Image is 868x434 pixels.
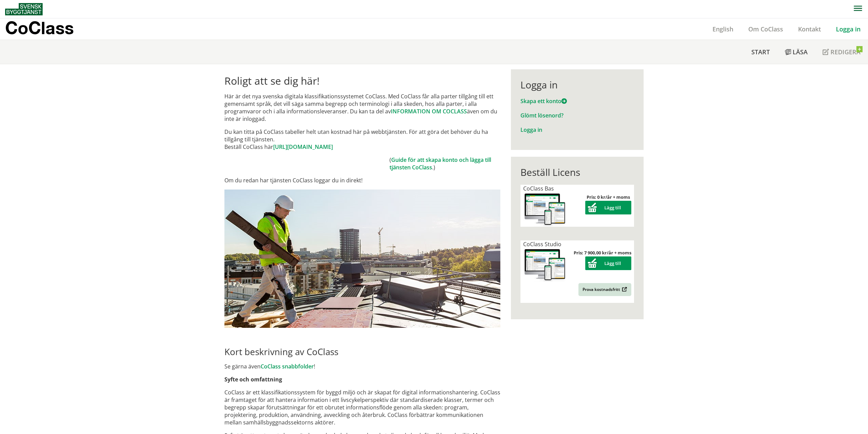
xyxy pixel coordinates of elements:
[585,256,631,270] button: Lägg till
[585,260,631,266] a: Lägg till
[224,128,500,151] p: Du kan titta på CoClass tabeller helt utan kostnad här på webbtjänsten. För att göra det behöver ...
[5,18,88,40] a: CoClass
[751,48,770,56] span: Start
[828,25,868,33] a: Logga in
[520,79,634,90] div: Logga in
[523,248,567,282] img: coclass-license.jpg
[224,346,500,357] h2: Kort beskrivning av CoClass
[224,177,500,184] p: Om du redan har tjänsten CoClass loggar du in direkt!
[793,48,808,56] span: Läsa
[791,25,828,33] a: Kontakt
[523,240,561,248] span: CoClass Studio
[261,363,314,370] a: CoClass snabbfolder
[741,25,791,33] a: Om CoClass
[520,112,563,119] a: Glömt lösenord?
[520,97,567,105] a: Skapa ett konto
[224,190,500,328] img: login.jpg
[5,24,74,32] p: CoClass
[523,192,567,227] img: coclass-license.jpg
[520,126,542,134] a: Logga in
[585,201,631,214] button: Lägg till
[574,250,631,256] strong: Pris: 7 900,00 kr/år + moms
[744,40,777,64] a: Start
[391,108,467,115] a: INFORMATION OM COCLASS
[520,166,634,178] div: Beställ Licens
[578,283,631,296] a: Prova kostnadsfritt
[621,287,627,292] img: Outbound.png
[273,143,333,151] a: [URL][DOMAIN_NAME]
[587,194,630,200] strong: Pris: 0 kr/år + moms
[705,25,741,33] a: English
[5,3,43,15] img: Svensk Byggtjänst
[585,205,631,211] a: Lägg till
[523,185,554,192] span: CoClass Bas
[224,363,500,370] p: Se gärna även !
[224,75,500,87] h1: Roligt att se dig här!
[224,389,500,426] p: CoClass är ett klassifikationssystem för byggd miljö och är skapat för digital informationshanter...
[777,40,815,64] a: Läsa
[224,376,282,383] strong: Syfte och omfattning
[389,156,500,171] td: ( .)
[389,156,491,171] a: Guide för att skapa konto och lägga till tjänsten CoClass
[224,93,500,123] p: Här är det nya svenska digitala klassifikationssystemet CoClass. Med CoClass får alla parter till...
